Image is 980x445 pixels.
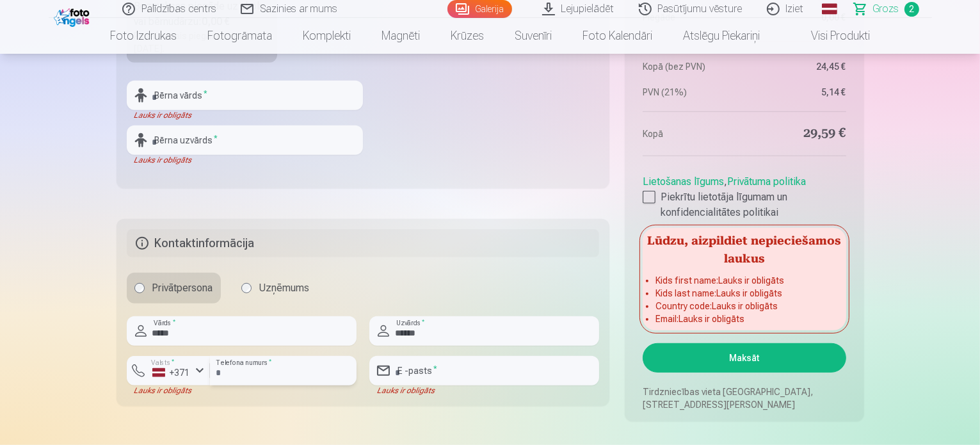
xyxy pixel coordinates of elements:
dt: Kopā (bez PVN) [643,60,738,73]
a: Magnēti [366,18,435,54]
a: Fotogrāmata [192,18,287,54]
dd: 5,14 € [751,86,846,99]
div: Lauks ir obligāts [369,385,599,396]
a: Privātuma politika [727,175,806,188]
a: Atslēgu piekariņi [668,18,775,54]
label: Valsts [147,358,179,368]
input: Privātpersona [134,283,145,293]
button: Maksāt [643,343,846,373]
div: Lauks ir obligāts [127,155,363,165]
dt: Kopā [643,125,738,143]
a: Lietošanas līgums [643,175,724,188]
a: Komplekti [287,18,366,54]
li: Email : Lauks ir obligāts [655,312,833,325]
a: Suvenīri [499,18,567,54]
h5: Lūdzu, aizpildiet nepieciešamos laukus [643,228,846,269]
a: Foto kalendāri [567,18,668,54]
h5: Kontaktinformācija [127,229,600,257]
a: Foto izdrukas [95,18,192,54]
p: Tirdzniecības vieta [GEOGRAPHIC_DATA], [STREET_ADDRESS][PERSON_NAME] [643,385,846,411]
li: Kids first name : Lauks ir obligāts [655,274,833,287]
button: Valsts*+371 [127,356,210,385]
div: +371 [152,366,191,379]
a: Visi produkti [775,18,885,54]
label: Uzņēmums [234,273,317,303]
label: Piekrītu lietotāja līgumam un konfidencialitātes politikai [643,190,846,220]
dd: 24,45 € [751,60,846,73]
a: Krūzes [435,18,499,54]
span: Grozs [873,1,899,17]
li: Kids last name : Lauks ir obligāts [655,287,833,300]
li: Country code : Lauks ir obligāts [655,300,833,312]
div: Lauks ir obligāts [127,385,210,396]
img: /fa1 [54,5,93,27]
label: Privātpersona [127,273,221,303]
div: , [643,169,846,220]
dt: PVN (21%) [643,86,738,99]
input: Uzņēmums [241,283,252,293]
div: Lauks ir obligāts [127,110,363,120]
span: 2 [904,2,919,17]
dd: 29,59 € [751,125,846,143]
